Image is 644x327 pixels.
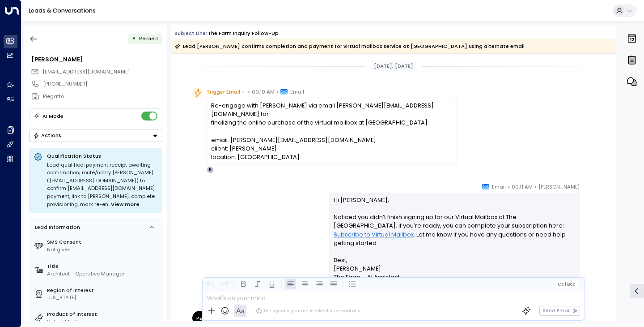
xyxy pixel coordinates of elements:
span: Replied [139,35,158,42]
div: Lead Information [32,224,80,231]
div: Actions [33,132,61,138]
div: Lead [PERSON_NAME] confirms completion and payment for virtual mailbox service at [GEOGRAPHIC_DAT... [174,42,525,51]
div: R [207,166,214,173]
span: • [242,87,244,96]
span: 09:10 AM [252,87,275,96]
div: Virtual Mailbox [47,318,159,326]
label: Region of Interest [47,287,159,294]
div: The agent signature is added automatically [256,308,360,314]
a: Leads & Conversations [29,7,96,14]
p: Hi [PERSON_NAME], Noticed you didn’t finish signing up for our Virtual Mailbox at The [GEOGRAPHIC... [334,196,576,256]
span: • [534,182,537,191]
div: R [583,182,597,197]
div: PE [192,311,207,325]
p: Qualification Status [47,152,158,159]
div: Architect - Operative Manager [47,270,159,278]
span: Email [290,87,304,96]
span: Subject Line: [174,30,207,37]
span: finance@piegatto.com [42,68,130,76]
label: Product of Interest [47,310,159,318]
span: Trigger Email [207,87,240,96]
div: Lead qualified: payment receipt awaiting confirmation; route/notify [PERSON_NAME] ([EMAIL_ADDRESS... [47,161,158,209]
span: • [508,182,510,191]
span: • [248,87,250,96]
button: Undo [205,279,216,289]
div: [PERSON_NAME] [31,55,162,64]
div: Not given [47,246,159,254]
span: [EMAIL_ADDRESS][DOMAIN_NAME] [42,68,130,75]
span: Cc Bcc [558,282,575,287]
span: 09:11 AM [512,182,533,191]
p: [PERSON_NAME] The Farm – AI Assistant [334,264,576,299]
span: [PERSON_NAME] [538,182,580,191]
div: Piegatto [43,93,162,100]
span: View more [111,201,140,209]
button: Cc|Bcc [555,281,578,288]
div: • [132,32,136,45]
span: Email [492,182,506,191]
div: AI Mode [42,112,64,120]
div: [PHONE_NUMBER] [43,80,162,88]
p: Best, [334,256,576,264]
a: Subscribe to Virtual Mailbox [334,230,414,239]
label: Title [47,262,159,270]
button: Redo [219,279,230,289]
div: Button group with a nested menu [29,129,162,142]
div: [US_STATE] [47,294,159,301]
button: Actions [29,129,162,142]
label: SMS Consent [47,238,159,246]
div: The Farm Inquiry Follow-up [208,30,279,37]
span: • [276,87,279,96]
span: | [565,282,566,287]
div: [DATE], [DATE] [371,61,416,71]
div: Re-engage with [PERSON_NAME] via email [PERSON_NAME][EMAIL_ADDRESS][DOMAIN_NAME] for finalizing t... [211,101,452,161]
